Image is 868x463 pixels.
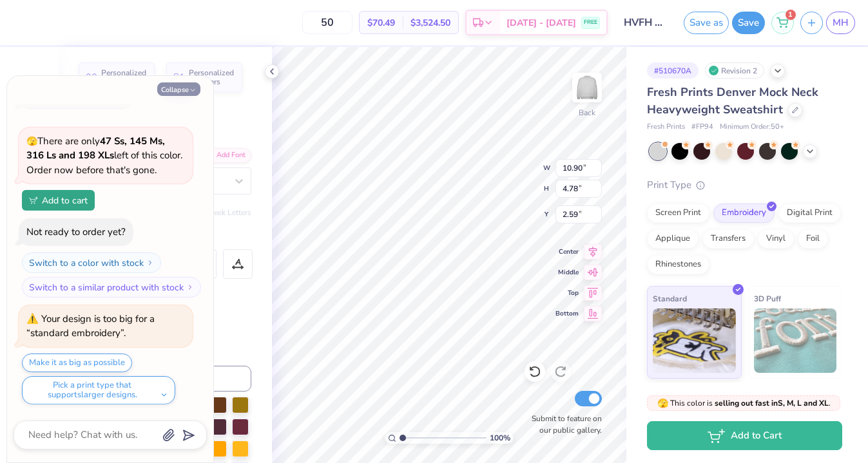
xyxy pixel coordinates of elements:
span: Fresh Prints [647,122,685,133]
span: $3,524.50 [410,16,450,30]
span: 🫣 [657,397,668,410]
div: Screen Print [647,203,709,223]
img: Switch to a color with stock [146,259,154,267]
input: – – [302,11,352,34]
span: $70.49 [367,16,395,30]
button: Pick a print type that supportslarger designs. [22,376,175,404]
a: MH [826,12,855,34]
input: Untitled Design [614,10,677,35]
strong: selling out fast in S, M, L and XL [715,398,829,408]
div: Your design is too big for a “standard embroidery”. [26,312,155,340]
img: Back [574,75,600,100]
button: Switch to a similar product with stock [22,277,201,298]
button: Save [732,12,765,34]
div: Foil [798,229,828,249]
span: Bottom [555,309,579,318]
span: Personalized Names [101,68,147,86]
span: Personalized Numbers [189,68,235,86]
span: Top [555,288,579,298]
img: 3D Puff [754,308,837,373]
div: Embroidery [713,203,775,223]
div: Print Type [647,178,842,193]
span: MH [833,15,849,30]
img: Add to cart [29,196,38,204]
div: Digital Print [778,203,841,223]
button: Add to Cart [647,421,842,450]
span: There are only left of this color. Order now before that's gone. [26,135,182,176]
span: 1 [786,10,796,20]
span: 3D Puff [754,292,781,305]
div: Rhinestones [647,255,709,274]
span: This color is . [657,397,831,409]
span: [DATE] - [DATE] [506,16,576,30]
div: Applique [647,229,699,249]
span: Standard [653,292,687,305]
img: Standard [653,308,736,373]
label: Submit to feature on our public gallery. [525,413,602,436]
div: # 510670A [647,62,699,79]
div: Not ready to order yet? [26,225,126,238]
button: Switch to a color with stock [22,252,161,273]
span: Middle [555,268,579,277]
span: Minimum Order: 50 + [720,122,784,133]
div: Back [579,107,595,118]
span: 100 % [490,432,510,444]
button: Collapse [157,82,200,96]
button: Add to cart [22,190,95,211]
span: FREE [584,18,597,27]
span: Center [555,247,579,256]
button: Make it as big as possible [22,354,132,372]
div: Add Font [200,148,251,163]
img: Switch to a similar product with stock [186,283,194,291]
span: Fresh Prints Denver Mock Neck Heavyweight Sweatshirt [647,84,818,117]
div: Vinyl [758,229,794,249]
div: Transfers [702,229,754,249]
span: 🫣 [26,135,37,147]
div: Revision 2 [705,62,764,79]
button: Save as [684,12,729,34]
span: # FP94 [691,122,713,133]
